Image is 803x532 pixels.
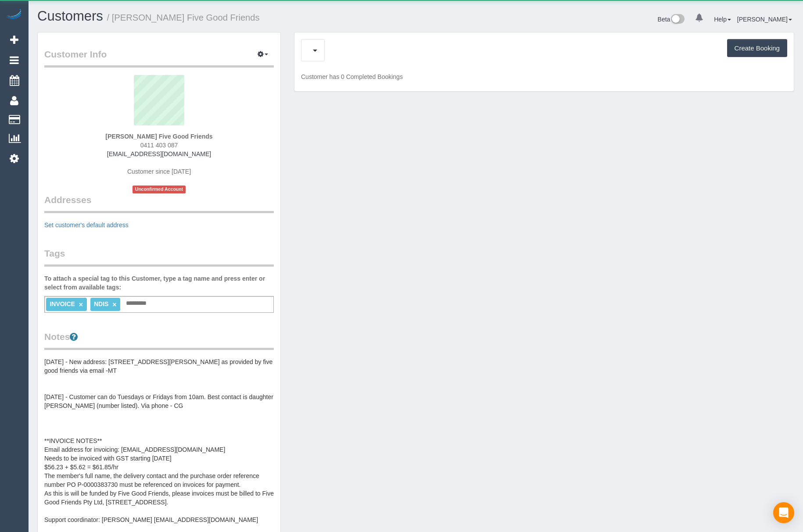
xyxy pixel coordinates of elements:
[37,8,103,24] a: Customers
[105,133,212,140] strong: [PERSON_NAME] Five Good Friends
[773,502,794,523] div: Open Intercom Messenger
[140,142,178,149] span: 0411 403 087
[44,274,274,292] label: To attach a special tag to this Customer, type a tag name and press enter or select from availabl...
[44,247,274,267] legend: Tags
[737,16,792,23] a: [PERSON_NAME]
[714,16,731,23] a: Help
[50,300,75,307] span: INVOICE
[44,48,274,68] legend: Customer Info
[107,150,211,157] a: [EMAIL_ADDRESS][DOMAIN_NAME]
[112,301,116,308] a: ×
[727,39,787,57] button: Create Booking
[44,221,129,229] a: Set customer's default address
[301,72,787,81] p: Customer has 0 Completed Bookings
[79,301,83,308] a: ×
[94,300,108,307] span: NDIS
[107,13,260,22] small: / [PERSON_NAME] Five Good Friends
[670,14,685,25] img: New interface
[44,330,274,350] legend: Notes
[133,186,186,193] span: Unconfirmed Account
[5,9,23,21] img: Automaid Logo
[44,357,274,524] pre: [DATE] - New address: [STREET_ADDRESS][PERSON_NAME] as provided by five good friends via email -M...
[127,168,191,175] span: Customer since [DATE]
[658,16,685,23] a: Beta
